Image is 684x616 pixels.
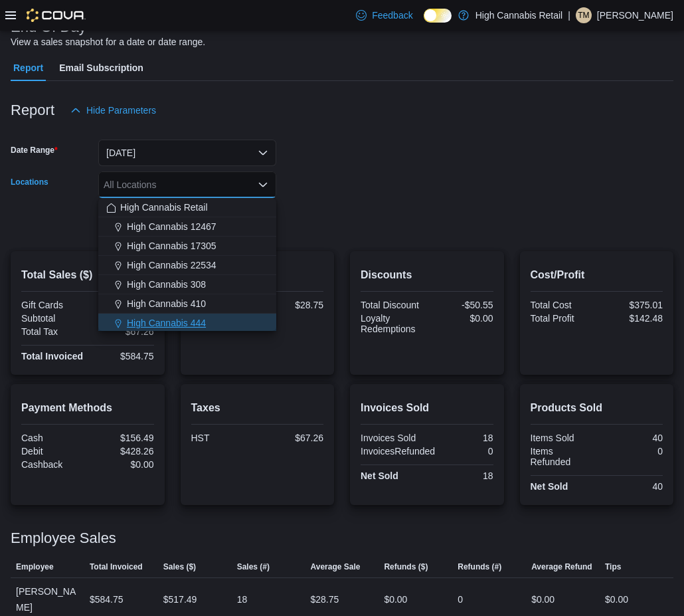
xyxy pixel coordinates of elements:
[21,433,85,443] div: Cash
[98,237,276,256] button: High Cannabis 17305
[90,591,124,607] div: $584.75
[430,433,493,443] div: 18
[163,591,197,607] div: $517.49
[237,562,270,572] span: Sales (#)
[120,201,208,214] span: High Cannabis Retail
[430,300,493,310] div: -$50.55
[597,7,673,23] p: [PERSON_NAME]
[531,300,594,310] div: Total Cost
[16,562,54,572] span: Employee
[90,313,154,324] div: $517.49
[127,278,206,291] span: High Cannabis 308
[127,316,206,330] span: High Cannabis 444
[237,591,248,607] div: 18
[13,54,43,81] span: Report
[430,313,493,324] div: $0.00
[361,267,493,283] h2: Discounts
[98,198,276,217] button: High Cannabis Retail
[361,313,424,334] div: Loyalty Redemptions
[11,102,54,118] h3: Report
[90,446,154,457] div: $428.26
[568,7,570,23] p: |
[531,433,594,443] div: Items Sold
[260,300,323,310] div: $28.75
[90,562,143,572] span: Total Invoiced
[361,300,424,310] div: Total Discount
[11,177,48,187] label: Locations
[599,446,663,457] div: 0
[21,351,83,361] strong: Total Invoiced
[21,300,85,310] div: Gift Cards
[98,294,276,314] button: High Cannabis 410
[440,446,493,457] div: 0
[98,314,276,333] button: High Cannabis 444
[605,591,628,607] div: $0.00
[98,256,276,275] button: High Cannabis 22534
[531,400,663,416] h2: Products Sold
[531,313,594,324] div: Total Profit
[127,297,206,310] span: High Cannabis 410
[605,562,621,572] span: Tips
[311,562,361,572] span: Average Sale
[384,562,428,572] span: Refunds ($)
[458,591,463,607] div: 0
[311,591,339,607] div: $28.75
[424,9,452,23] input: Dark Mode
[65,97,161,124] button: Hide Parameters
[531,591,555,607] div: $0.00
[361,400,493,416] h2: Invoices Sold
[163,562,196,572] span: Sales ($)
[191,433,255,443] div: HST
[258,179,268,190] button: Close list of options
[475,7,563,23] p: High Cannabis Retail
[361,433,424,443] div: Invoices Sold
[59,54,143,81] span: Email Subscription
[21,313,85,324] div: Subtotal
[578,7,589,23] span: TM
[531,267,663,283] h2: Cost/Profit
[98,198,276,410] div: Choose from the following options
[361,446,435,457] div: InvoicesRefunded
[576,7,592,23] div: Tonisha Misuraca
[458,562,501,572] span: Refunds (#)
[127,220,216,233] span: High Cannabis 12467
[11,145,58,155] label: Date Range
[98,275,276,294] button: High Cannabis 308
[361,470,398,481] strong: Net Sold
[86,104,156,117] span: Hide Parameters
[21,459,85,470] div: Cashback
[127,239,216,253] span: High Cannabis 17305
[98,217,276,237] button: High Cannabis 12467
[21,326,85,337] div: Total Tax
[599,300,663,310] div: $375.01
[531,562,592,572] span: Average Refund
[90,300,154,310] div: $0.00
[384,591,407,607] div: $0.00
[90,351,154,361] div: $584.75
[90,433,154,443] div: $156.49
[599,481,663,492] div: 40
[21,400,154,416] h2: Payment Methods
[90,459,154,470] div: $0.00
[127,258,216,272] span: High Cannabis 22534
[351,2,418,29] a: Feedback
[27,9,86,22] img: Cova
[90,326,154,337] div: $67.26
[21,267,154,283] h2: Total Sales ($)
[191,400,324,416] h2: Taxes
[21,446,85,457] div: Debit
[11,530,116,546] h3: Employee Sales
[98,140,276,166] button: [DATE]
[531,481,568,492] strong: Net Sold
[11,35,205,49] div: View a sales snapshot for a date or date range.
[599,313,663,324] div: $142.48
[531,446,594,467] div: Items Refunded
[430,470,493,481] div: 18
[599,433,663,443] div: 40
[260,433,323,443] div: $67.26
[372,9,412,22] span: Feedback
